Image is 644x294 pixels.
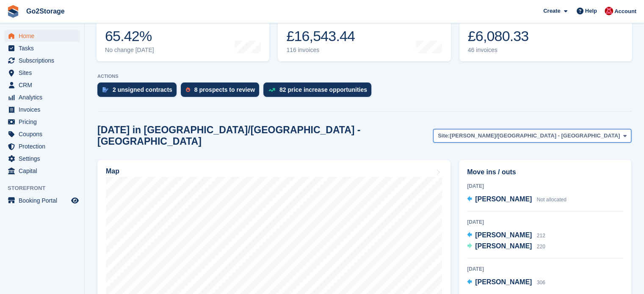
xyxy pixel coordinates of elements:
a: menu [4,55,80,66]
div: [DATE] [467,182,623,190]
a: menu [4,116,80,128]
a: menu [4,165,80,177]
a: 2 unsigned contracts [97,82,181,101]
span: Account [614,7,636,16]
div: 46 invoices [468,47,529,54]
span: 220 [537,244,545,250]
h2: Move ins / outs [467,167,623,177]
span: CRM [19,79,69,91]
p: ACTIONS [97,74,631,79]
h2: Map [106,168,119,175]
span: [PERSON_NAME] [475,195,532,203]
h2: [DATE] in [GEOGRAPHIC_DATA]/[GEOGRAPHIC_DATA] - [GEOGRAPHIC_DATA] [97,124,433,147]
span: Subscriptions [19,55,69,66]
a: menu [4,140,80,152]
a: menu [4,42,80,54]
a: menu [4,91,80,103]
span: [PERSON_NAME] [475,231,532,239]
a: Month-to-date sales £16,543.44 116 invoices [278,8,451,61]
a: menu [4,128,80,140]
span: Sites [19,67,69,79]
img: contract_signature_icon-13c848040528278c33f63329250d36e43548de30e8caae1d1a13099fd9432cc5.svg [102,87,108,92]
a: menu [4,104,80,115]
div: [DATE] [467,265,623,273]
img: price_increase_opportunities-93ffe204e8149a01c8c9dc8f82e8f89637d9d84a8eef4429ea346261dce0b2c0.svg [268,88,275,92]
span: Tasks [19,42,69,54]
div: £6,080.33 [468,27,529,45]
a: [PERSON_NAME] 212 [467,230,545,241]
a: Occupancy 65.42% No change [DATE] [97,8,269,61]
span: Analytics [19,91,69,103]
div: 116 invoices [286,47,355,54]
span: 306 [537,280,545,286]
div: 65.42% [105,27,154,45]
span: 212 [537,233,545,239]
div: £16,543.44 [286,27,355,45]
span: Home [19,30,69,42]
a: menu [4,195,80,206]
span: Help [585,7,597,15]
span: [PERSON_NAME] [475,242,532,250]
img: stora-icon-8386f47178a22dfd0bd8f6a31ec36ba5ce8667c1dd55bd0f319d3a0aa187defe.svg [7,5,19,18]
span: [PERSON_NAME]/[GEOGRAPHIC_DATA] - [GEOGRAPHIC_DATA] [450,132,620,140]
span: Create [543,7,560,15]
span: Protection [19,140,69,152]
img: prospect-51fa495bee0391a8d652442698ab0144808aea92771e9ea1ae160a38d050c398.svg [186,87,190,92]
span: Invoices [19,104,69,115]
span: Storefront [8,184,84,192]
div: 8 prospects to review [194,86,255,93]
span: Coupons [19,128,69,140]
a: menu [4,153,80,165]
a: [PERSON_NAME] 220 [467,241,545,252]
a: menu [4,30,80,42]
div: No change [DATE] [105,47,154,54]
a: Go2Storage [23,4,68,18]
a: [PERSON_NAME] 306 [467,277,545,288]
div: 2 unsigned contracts [113,86,172,93]
a: [PERSON_NAME] Not allocated [467,194,567,205]
span: Capital [19,165,69,177]
span: Pricing [19,116,69,128]
a: Preview store [70,195,80,206]
span: [PERSON_NAME] [475,278,532,286]
div: 82 price increase opportunities [279,86,367,93]
a: menu [4,67,80,79]
img: James Pearson [605,7,613,15]
span: Settings [19,153,69,165]
span: Not allocated [537,197,567,203]
a: 82 price increase opportunities [263,82,376,101]
a: 8 prospects to review [181,82,263,101]
a: menu [4,79,80,91]
button: Site: [PERSON_NAME]/[GEOGRAPHIC_DATA] - [GEOGRAPHIC_DATA] [433,129,631,143]
span: Site: [438,132,450,140]
a: Awaiting payment £6,080.33 46 invoices [459,8,632,61]
div: [DATE] [467,218,623,226]
span: Booking Portal [19,195,69,206]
